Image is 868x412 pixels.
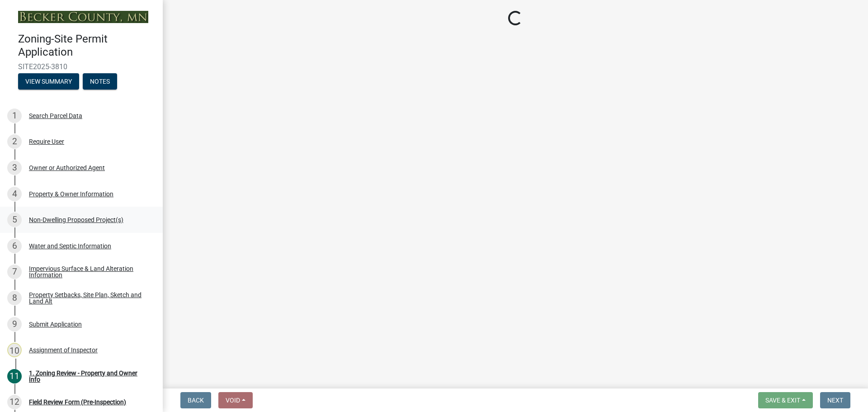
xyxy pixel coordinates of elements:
[29,243,111,249] div: Water and Septic Information
[29,347,98,353] div: Assignment of Inspector
[7,109,22,123] div: 1
[226,397,240,404] span: Void
[18,33,156,59] h4: Zoning-Site Permit Application
[83,73,117,90] button: Notes
[7,187,22,201] div: 4
[7,369,22,384] div: 11
[29,138,64,145] div: Require User
[7,134,22,149] div: 2
[765,397,800,404] span: Save & Exit
[7,317,22,331] div: 9
[18,73,79,90] button: View Summary
[7,343,22,357] div: 10
[180,392,211,408] button: Back
[29,370,148,383] div: 1. Zoning Review - Property and Owner Info
[7,291,22,305] div: 8
[218,392,253,408] button: Void
[7,395,22,409] div: 12
[827,397,843,404] span: Next
[18,78,79,85] wm-modal-confirm: Summary
[7,265,22,279] div: 7
[29,165,105,171] div: Owner or Authorized Agent
[29,217,123,223] div: Non-Dwelling Proposed Project(s)
[29,265,148,278] div: Impervious Surface & Land Alteration Information
[820,392,850,408] button: Next
[188,397,204,404] span: Back
[83,78,117,85] wm-modal-confirm: Notes
[29,399,126,405] div: Field Review Form (Pre-Inspection)
[7,239,22,253] div: 6
[758,392,813,408] button: Save & Exit
[29,191,113,197] div: Property & Owner Information
[7,161,22,175] div: 3
[29,321,82,327] div: Submit Application
[29,292,148,304] div: Property Setbacks, Site Plan, Sketch and Land Alt
[29,113,82,119] div: Search Parcel Data
[7,213,22,227] div: 5
[18,11,148,23] img: Becker County, Minnesota
[18,62,145,71] span: SITE2025-3810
